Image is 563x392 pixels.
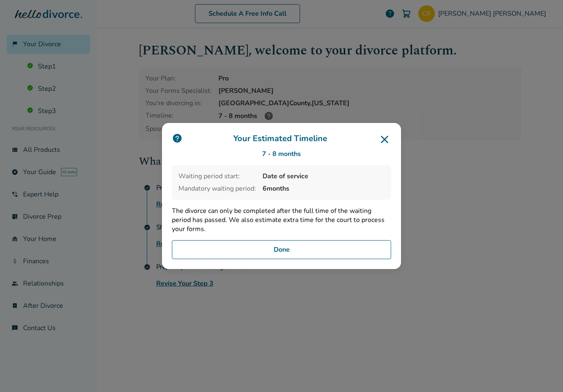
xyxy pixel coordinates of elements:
[178,172,256,181] span: Waiting period start:
[172,206,391,234] p: The divorce can only be completed after the full time of the waiting period has passed. We also e...
[172,133,391,146] h3: Your Estimated Timeline
[172,149,391,158] div: 7 - 8 months
[263,172,385,181] span: Date of service
[172,133,183,144] img: icon
[172,240,391,259] button: Done
[178,184,256,193] span: Mandatory waiting period:
[263,184,385,193] span: 6 months
[522,352,563,392] iframe: Chat Widget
